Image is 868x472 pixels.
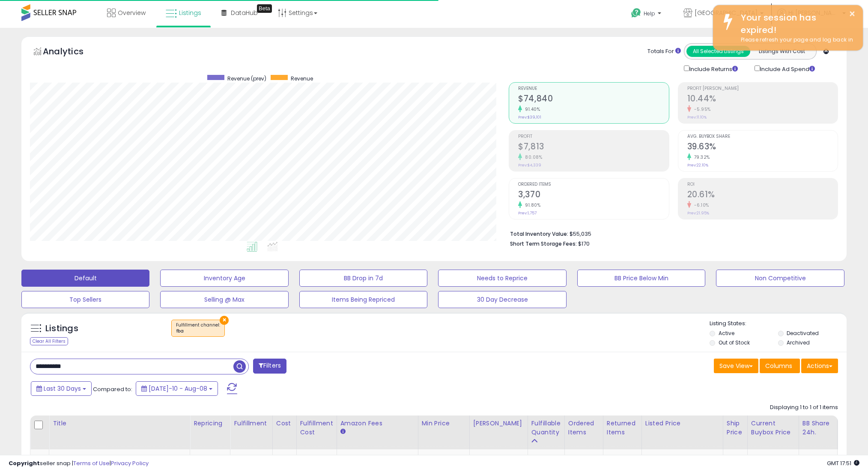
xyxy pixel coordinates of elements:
div: Your session has expired! [734,12,856,36]
button: 30 Day Decrease [438,291,566,308]
div: Ship Price [727,419,744,437]
label: Out of Stock [719,339,750,346]
span: DataHub [231,9,258,17]
span: Avg. Buybox Share [687,134,838,139]
div: Title [53,419,186,428]
button: × [220,316,229,325]
div: Include Returns [677,64,748,74]
div: Amazon Fees [340,419,415,428]
small: 80.08% [522,154,542,160]
span: Compared to: [93,385,132,393]
li: $55,035 [510,228,832,238]
button: [DATE]-10 - Aug-08 [136,381,218,396]
span: Ordered Items [518,182,668,187]
div: Returned Items [607,419,638,437]
div: Current Buybox Price [751,419,795,437]
span: Last 30 Days [44,384,81,393]
a: Privacy Policy [111,459,149,467]
div: Listed Price [645,419,719,428]
label: Active [719,330,734,337]
div: Tooltip anchor [257,4,272,13]
p: Listing States: [710,320,847,328]
span: Fulfillment channel : [176,322,220,335]
span: Profit [PERSON_NAME] [687,86,838,91]
small: Amazon Fees. [340,428,346,436]
div: Clear All Filters [30,337,68,345]
button: BB Price Below Min [577,270,705,287]
span: Profit [518,134,668,139]
span: [DATE]-10 - Aug-08 [149,384,207,393]
span: Revenue [518,86,668,91]
small: 79.32% [691,154,710,160]
div: Repricing [194,419,227,428]
div: fba [176,328,220,334]
div: Min Price [422,419,466,428]
div: Include Ad Spend [748,64,829,74]
button: Actions [801,359,838,373]
span: Listings [179,9,201,17]
h2: 3,370 [518,190,668,201]
div: Displaying 1 to 1 of 1 items [770,404,838,412]
button: Save View [714,359,758,373]
h2: $74,840 [518,94,668,105]
button: × [849,9,856,19]
button: Last 30 Days [31,381,92,396]
button: Filters [253,359,286,374]
small: Prev: 22.10% [687,163,708,168]
button: Selling @ Max [160,291,288,308]
button: Listings With Cost [750,46,814,57]
small: -5.95% [691,106,711,113]
button: Default [21,270,149,287]
h5: Listings [45,323,78,335]
div: Please refresh your page and log back in [734,36,856,44]
span: ROI [687,182,838,187]
h2: 20.61% [687,190,838,201]
small: -6.10% [691,202,709,208]
div: seller snap | | [9,460,149,468]
div: Totals For [647,47,681,56]
h5: Analytics [43,45,100,59]
span: 2025-09-9 17:51 GMT [827,459,859,467]
span: [GEOGRAPHIC_DATA] [695,9,758,17]
button: Needs to Reprice [438,270,566,287]
span: Revenue (prev) [227,75,266,82]
div: Ordered Items [568,419,600,437]
div: [PERSON_NAME] [473,419,524,428]
span: $170 [578,240,590,248]
button: BB Drop in 7d [299,270,427,287]
a: Help [624,1,670,28]
div: Cost [276,419,293,428]
label: Deactivated [787,330,819,337]
button: All Selected Listings [686,46,750,57]
small: Prev: $39,101 [518,115,541,120]
div: Fulfillment Cost [300,419,333,437]
span: Overview [118,9,146,17]
button: Items Being Repriced [299,291,427,308]
small: Prev: 21.95% [687,211,709,216]
label: Archived [787,339,810,346]
small: 91.40% [522,106,540,113]
a: Terms of Use [73,459,110,467]
button: Non Competitive [716,270,844,287]
h2: 10.44% [687,94,838,105]
h2: 39.63% [687,142,838,153]
button: Inventory Age [160,270,288,287]
span: Help [644,10,655,17]
button: Top Sellers [21,291,149,308]
small: 91.80% [522,202,540,208]
small: Prev: 1,757 [518,211,537,216]
i: Get Help [631,8,641,18]
button: Columns [760,359,800,373]
b: Total Inventory Value: [510,230,568,237]
span: Columns [765,362,792,370]
div: Fulfillable Quantity [531,419,561,437]
div: Fulfillment [234,419,268,428]
span: Revenue [291,75,313,82]
b: Short Term Storage Fees: [510,240,577,247]
div: BB Share 24h. [802,419,834,437]
h2: $7,813 [518,142,668,153]
small: Prev: 11.10% [687,115,707,120]
small: Prev: $4,339 [518,163,541,168]
strong: Copyright [9,459,40,467]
